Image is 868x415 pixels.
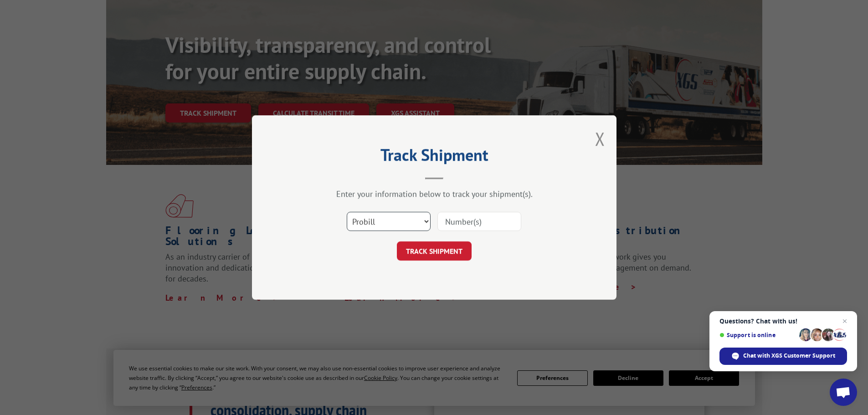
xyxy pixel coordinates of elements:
[719,332,796,338] span: Support is online
[298,149,571,166] h2: Track Shipment
[719,318,847,325] span: Questions? Chat with us!
[397,241,472,261] button: TRACK SHIPMENT
[719,348,847,365] div: Chat with XGS Customer Support
[830,379,857,406] div: Open chat
[743,352,835,360] span: Chat with XGS Customer Support
[298,189,571,199] div: Enter your information below to track your shipment(s).
[839,316,850,327] span: Close chat
[437,212,521,231] input: Number(s)
[595,127,605,151] button: Close modal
